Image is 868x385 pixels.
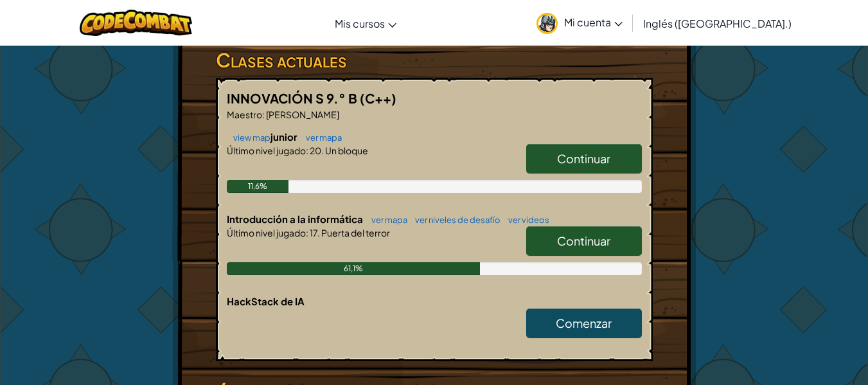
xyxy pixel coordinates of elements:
[262,109,265,120] font: :
[526,309,642,338] a: Comenzar
[335,17,385,30] font: Mis cursos
[325,145,368,156] font: Un bloque
[557,151,610,166] font: Continuar
[266,109,339,120] font: [PERSON_NAME]
[371,215,407,225] font: ver mapa
[564,15,611,29] font: Mi cuenta
[227,132,270,143] a: view map
[227,213,363,225] font: Introducción a la informática
[227,227,306,238] font: Último nivel jugado
[328,6,403,40] a: Mis cursos
[80,10,192,36] img: Logotipo de CodeCombat
[227,145,306,156] font: Último nivel jugado
[344,264,363,273] font: 61,1%
[360,90,396,106] font: (C++)
[227,295,305,307] font: HackStack de IA
[536,13,558,34] img: avatar
[643,17,792,30] font: Inglés ([GEOGRAPHIC_DATA].)
[227,90,357,106] font: INNOVACIÓN S 9.° B
[310,227,320,238] font: 17.
[415,215,500,225] font: ver niveles de desafío
[306,145,308,156] font: :
[248,181,267,191] font: 11,6%
[321,227,390,238] font: Puerta del terror
[508,215,549,225] font: ver videos
[306,132,342,143] font: ver mapa
[227,109,262,120] font: Maestro
[310,145,324,156] font: 20.
[306,227,308,238] font: :
[270,130,297,143] font: junior
[530,3,629,43] a: Mi cuenta
[216,48,347,72] font: Clases actuales
[556,316,612,330] font: Comenzar
[637,6,798,40] a: Inglés ([GEOGRAPHIC_DATA].)
[557,233,610,248] font: Continuar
